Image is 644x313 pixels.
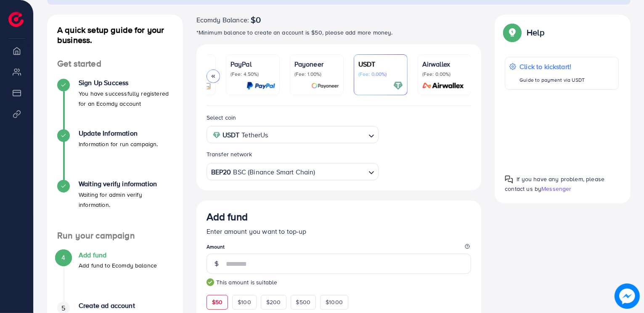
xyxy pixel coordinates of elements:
[316,165,365,178] input: Search for option
[79,190,173,210] p: Waiting for admin verify information.
[79,180,173,188] h4: Waiting verify information
[326,298,343,306] span: $1000
[196,27,482,37] p: *Minimum balance to create an account is $50, please add more money.
[519,62,585,72] p: Click to kickstart!
[238,298,251,306] span: $100
[251,15,261,25] span: $0
[211,166,231,178] strong: BEP20
[79,129,158,137] h4: Update Information
[311,81,339,91] img: card
[47,230,183,241] h4: Run your campaign
[246,81,275,91] img: card
[296,298,311,306] span: $500
[231,59,275,69] p: PayPal
[207,126,379,143] div: Search for option
[79,139,158,149] p: Information for run campaign.
[615,284,640,309] img: image
[358,59,403,69] p: USDT
[207,150,252,158] label: Transfer network
[505,175,604,193] span: If you have any problem, please contact us by
[266,298,281,306] span: $200
[47,59,183,69] h4: Get started
[207,278,472,286] small: This amount is suitable
[505,25,520,40] img: Popup guide
[47,129,183,180] li: Update Information
[212,298,223,306] span: $50
[271,128,365,142] input: Search for option
[294,59,339,69] p: Payoneer
[358,71,403,78] p: (Fee: 0.00%)
[61,253,65,262] span: 4
[196,15,249,25] span: Ecomdy Balance:
[223,129,240,141] strong: USDT
[541,185,571,193] span: Messenger
[79,79,173,87] h4: Sign Up Success
[207,211,248,223] h3: Add fund
[422,71,467,78] p: (Fee: 0.00%)
[213,131,220,139] img: coin
[47,25,183,45] h4: A quick setup guide for your business.
[420,81,467,91] img: card
[422,59,467,69] p: Airwallex
[47,180,183,230] li: Waiting verify information
[207,163,379,180] div: Search for option
[47,79,183,129] li: Sign Up Success
[79,260,157,270] p: Add fund to Ecomdy balance
[231,71,275,78] p: (Fee: 4.50%)
[241,129,268,141] span: TetherUs
[294,71,339,78] p: (Fee: 1.00%)
[527,27,544,37] p: Help
[519,75,585,85] p: Guide to payment via USDT
[207,113,236,122] label: Select coin
[8,12,24,27] img: logo
[207,226,472,236] p: Enter amount you want to top-up
[61,303,65,313] span: 5
[79,302,173,310] h4: Create ad account
[47,251,183,302] li: Add fund
[207,243,472,254] legend: Amount
[79,88,173,109] p: You have successfully registered for an Ecomdy account
[393,81,403,91] img: card
[207,278,214,286] img: guide
[233,166,315,178] span: BSC (Binance Smart Chain)
[505,175,513,184] img: Popup guide
[79,251,157,259] h4: Add fund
